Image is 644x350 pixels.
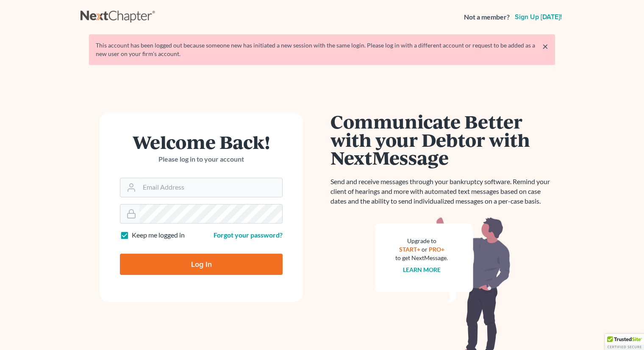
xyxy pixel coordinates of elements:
[132,230,185,240] label: Keep me logged in
[96,41,548,58] div: This account has been logged out because someone new has initiated a new session with the same lo...
[542,41,548,51] a: ×
[120,254,283,275] input: Log In
[395,237,448,245] div: Upgrade to
[120,154,283,164] p: Please log in to your account
[139,178,282,197] input: Email Address
[395,254,448,262] div: to get NextMessage.
[330,112,555,167] h1: Communicate Better with your Debtor with NextMessage
[399,246,420,253] a: START+
[429,246,444,253] a: PRO+
[422,246,427,253] span: or
[403,266,441,273] a: Learn more
[513,14,563,20] a: Sign up [DATE]!
[120,133,283,151] h1: Welcome Back!
[330,177,555,206] p: Send and receive messages through your bankruptcy software. Remind your client of hearings and mo...
[605,334,644,350] div: TrustedSite Certified
[214,231,283,239] a: Forgot your password?
[464,12,510,22] strong: Not a member?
